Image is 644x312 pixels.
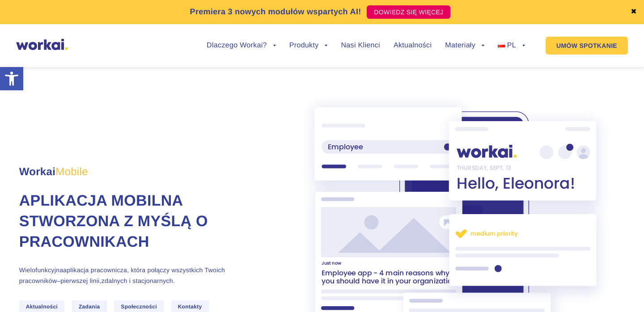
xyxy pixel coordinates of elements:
[445,42,484,49] a: Materiały
[341,42,380,49] a: Nasi Klienci
[367,5,450,19] a: DOWIEDZ SIĘ WIĘCEJ
[394,42,432,49] a: Aktualności
[207,42,276,49] a: Dlaczego Workai?
[4,235,246,308] iframe: Popup CTA
[19,192,208,250] span: Aplikacja mobilna stworzona z myślą o pracownikach
[190,6,361,18] p: Premiera 3 nowych modułów wspartych AI!
[631,8,637,16] a: ✖
[289,42,328,49] a: Produkty
[55,166,88,178] em: Mobile
[19,156,88,177] span: Workai
[507,42,516,49] span: PL
[546,37,628,55] a: UMÓW SPOTKANIE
